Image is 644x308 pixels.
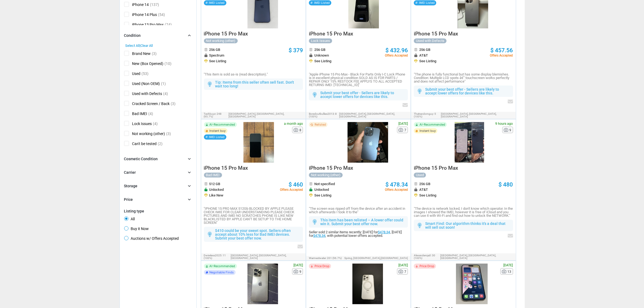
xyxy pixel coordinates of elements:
[161,81,166,86] span: (1)
[327,257,342,260] span: 201 (96.7%)
[204,166,248,171] a: iPhone 15 Pro Max
[385,54,408,57] span: Offers Accepted
[126,44,191,48] div: |
[204,73,303,76] p: "This item is sold as-is (read description)."
[425,87,510,95] p: Submit your best offer - Sellers are likely to accept lower offers for devices like this.
[187,197,192,202] i: chevron_right
[314,188,329,191] span: Unlocked
[504,264,513,267] span: [DATE]
[419,54,428,57] span: AT&T
[280,188,303,191] span: Offers Accepted
[420,265,434,268] span: Price Drop
[158,142,163,146] span: (2)
[298,245,303,248] img: envelop icon
[289,48,303,53] a: $ 379
[163,91,168,96] span: (4)
[124,51,151,58] span: Brand New
[309,38,332,43] div: Lock Issues
[142,71,149,76] span: (53)
[419,48,430,51] span: 256 GB
[398,264,408,267] span: [DATE]
[231,254,303,260] span: [GEOGRAPHIC_DATA], [GEOGRAPHIC_DATA],[GEOGRAPHIC_DATA]
[210,123,235,126] span: AI-Recommended
[141,44,153,48] span: Clear All
[419,194,436,197] span: See Listing
[404,270,406,273] span: 7
[309,165,353,171] span: iPhone 15 Pro Max
[309,230,408,237] div: Seller sold 2 similar items recently: [DATE] for , [DATE] for , with potential lower offers accep...
[385,188,408,191] span: Offers Accepted
[314,194,331,197] span: See Listing
[209,188,224,191] span: Unlocked
[124,141,157,148] span: Can't be tested
[419,1,435,4] span: IMEI Listed
[385,48,408,53] a: $ 432.96
[204,254,226,260] span: 11 (100%)
[414,254,435,260] span: 30 (100%)
[314,182,335,186] span: Not specified
[204,207,303,224] p: "IPHONE 15 PRO MAX 512Gb BLOCKED BY APPLE PLEASE CHECK IMIE FOR CLEAR UNDERSTANDING PLEASE CHECK ...
[124,91,162,98] span: Used with Defects
[124,170,136,176] div: Carrier
[124,22,164,29] span: iPhone 13 Pro Max
[209,194,224,197] span: Like New
[404,129,406,132] span: 7
[293,264,303,267] span: [DATE]
[414,73,513,83] p: "The phone is fully functional but has some display blemishes. Condition: Multiple LCD spots â€“ ...
[124,217,135,223] span: All
[289,181,303,188] span: $ 460
[204,254,222,257] span: dwireless2025:
[414,112,436,118] span: 5 (100%)
[510,129,511,132] span: 9
[187,170,192,175] i: chevron_right
[309,166,353,171] a: iPhone 15 Pro Max
[299,129,301,132] span: 8
[210,271,234,274] span: Negotiable Finds
[425,222,510,229] p: Smart Find: Our algorithm thinks it's a deal that will sell out soon!
[499,181,513,188] span: $ 480
[320,218,405,226] p: This item has been relisted – A lower offer could win it. Submit your best offer now.
[402,103,408,107] img: envelop icon
[299,270,301,273] span: 9
[441,113,513,118] span: [GEOGRAPHIC_DATA], [GEOGRAPHIC_DATA],[GEOGRAPHIC_DATA]
[309,173,343,178] div: Not working (other)
[339,113,408,118] span: [GEOGRAPHIC_DATA], [GEOGRAPHIC_DATA],[GEOGRAPHIC_DATA]
[124,156,158,162] div: Cosmetic Condition
[309,112,335,115] span: boredoutbullies2013:
[124,71,141,78] span: Used
[414,38,447,43] div: Used with Defects
[124,81,160,88] span: Used (Non OEM)
[166,132,171,136] span: (3)
[314,1,330,4] span: IMEI Listed
[309,73,408,87] p: "Apple iPhone 15 Pro Max - Black For Parts Only I-C Lock Phone is in excellent physical condition...
[385,47,408,54] span: $ 432.96
[309,112,337,118] span: 8 (100%)
[124,209,192,213] div: Listing type
[124,101,170,108] span: Cracked Screen / Back
[124,197,133,203] div: Price
[508,100,513,103] img: envelop icon
[215,80,300,88] p: Tip: Items from this seller often sell fast. Don't wait too long!
[124,33,141,39] div: Condition
[314,54,329,57] span: Unknown
[378,230,390,234] a: $478.34
[419,59,436,63] span: See Listing
[414,254,431,257] span: alexanderoja0:
[414,166,458,171] a: iPhone 15 Pro Max
[229,113,303,118] span: [GEOGRAPHIC_DATA], [GEOGRAPHIC_DATA],[GEOGRAPHIC_DATA]
[414,165,458,171] span: iPhone 15 Pro Max
[420,129,436,132] span: Instant buy
[209,59,226,63] span: See Listing
[204,38,238,43] div: Not working (other)
[414,173,426,178] div: Used
[187,156,192,162] i: chevron_right
[289,182,303,188] a: $ 460
[419,182,430,186] span: 256 GB
[398,122,408,125] span: [DATE]
[204,165,248,171] span: iPhone 15 Pro Max
[165,22,172,27] span: (74)
[209,136,225,139] span: IMEI Listed
[314,59,331,63] span: See Listing
[171,101,176,106] span: (3)
[508,270,511,273] span: 13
